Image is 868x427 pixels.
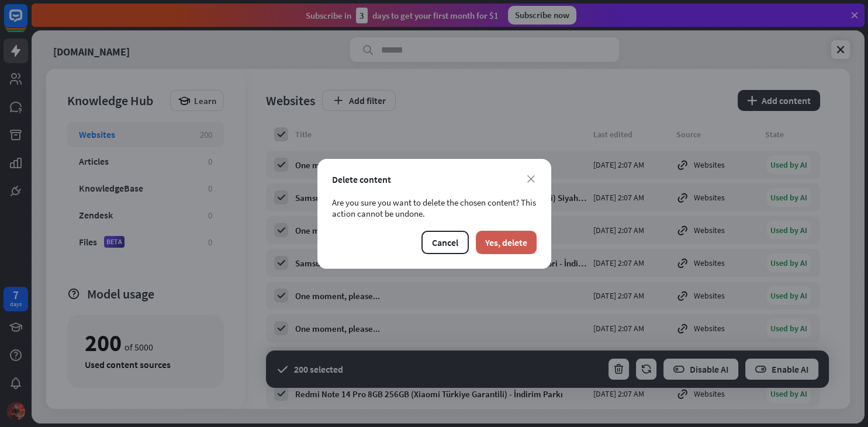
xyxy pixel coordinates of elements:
button: Yes, delete [476,231,537,254]
div: Delete content [332,173,537,185]
button: Cancel [421,231,469,254]
i: close [527,175,535,183]
button: Open LiveChat chat widget [9,5,44,40]
div: Are you sure you want to delete the chosen content? This action cannot be undone. [332,197,537,219]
